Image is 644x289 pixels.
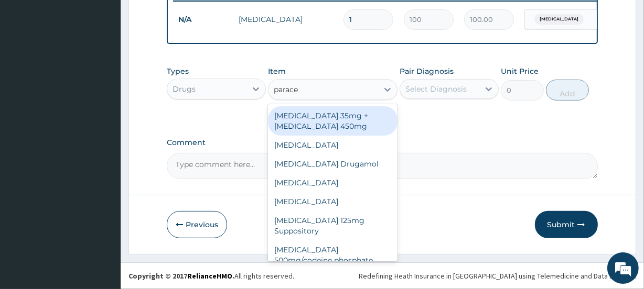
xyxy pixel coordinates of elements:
button: Submit [535,211,598,238]
button: Previous [167,211,227,238]
td: [MEDICAL_DATA] [233,9,338,30]
div: [MEDICAL_DATA] [268,136,397,154]
div: Redefining Heath Insurance in [GEOGRAPHIC_DATA] using Telemedicine and Data Science! [359,271,636,281]
a: RelianceHMO [187,271,232,281]
textarea: Type your message and hit 'Enter' [5,184,200,221]
div: [MEDICAL_DATA] 125mg Suppository [268,211,397,240]
div: [MEDICAL_DATA] [268,173,397,192]
div: Drugs [173,84,196,94]
label: Pair Diagnosis [400,66,454,76]
label: Item [268,66,286,76]
strong: Copyright © 2017 . [128,271,234,281]
div: [MEDICAL_DATA] 500mg/codeine phosphate 8mg [[MEDICAL_DATA]] [268,240,397,280]
label: Types [167,67,189,76]
img: d_794563401_company_1708531726252_794563401 [19,52,42,79]
footer: All rights reserved. [121,262,644,289]
td: N/A [173,10,233,29]
div: Chat with us now [55,59,176,72]
span: We're online! [61,81,145,187]
div: [MEDICAL_DATA] [268,192,397,211]
label: Comment [167,138,597,147]
div: Minimize live chat window [172,5,197,30]
div: [MEDICAL_DATA] 35mg + [MEDICAL_DATA] 450mg [268,106,397,136]
button: Add [546,80,589,101]
label: Unit Price [501,66,539,76]
span: [MEDICAL_DATA] [534,14,584,25]
div: [MEDICAL_DATA] Drugamol [268,154,397,173]
div: Select Diagnosis [405,84,467,94]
